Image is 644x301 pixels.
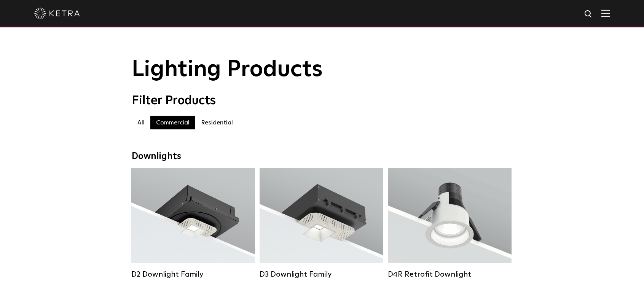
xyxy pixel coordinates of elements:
label: Residential [195,116,239,129]
a: D2 Downlight Family Lumen Output:1200Colors:White / Black / Gloss Black / Silver / Bronze / Silve... [131,168,255,279]
div: Filter Products [132,94,512,108]
label: All [132,116,150,129]
img: Hamburger%20Nav.svg [601,10,610,17]
div: D4R Retrofit Downlight [388,270,512,279]
div: D2 Downlight Family [131,270,255,279]
img: ketra-logo-2019-white [34,8,80,19]
a: D3 Downlight Family Lumen Output:700 / 900 / 1100Colors:White / Black / Silver / Bronze / Paintab... [260,168,383,279]
div: D3 Downlight Family [260,270,383,279]
img: search icon [584,10,593,19]
label: Commercial [150,116,195,129]
span: Lighting Products [132,58,323,81]
a: D4R Retrofit Downlight Lumen Output:800Colors:White / BlackBeam Angles:15° / 25° / 40° / 60°Watta... [388,168,512,279]
div: Downlights [132,151,512,162]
